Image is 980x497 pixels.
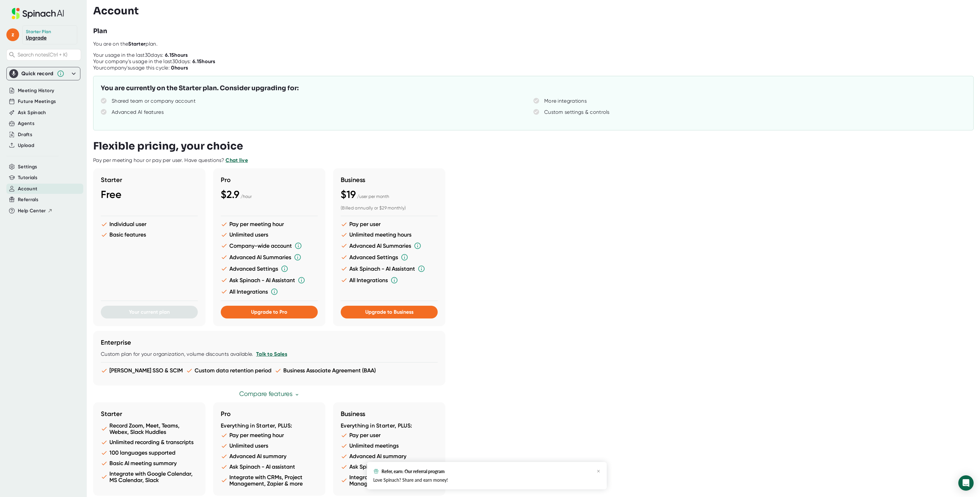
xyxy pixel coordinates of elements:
li: Basic AI meeting summary [101,460,198,467]
div: Custom settings & controls [544,109,610,115]
div: Everything in Starter, PLUS: [341,422,438,429]
span: z [6,28,19,41]
div: Your company's usage this cycle: [93,65,188,71]
li: Integrate with CRMs, Project Management, Zapier & more [341,474,438,487]
b: 6.15 hours [165,52,188,58]
a: Upgrade [26,35,47,41]
h3: You are currently on the Starter plan. Consider upgrading for: [101,84,299,93]
li: Advanced Settings [221,265,318,273]
li: Custom data retention period [186,367,271,374]
div: Quick record [21,70,54,77]
div: (Billed annually or $29 monthly) [341,205,438,211]
li: Ask Spinach - AI assistant [221,464,318,470]
div: Your company's usage in the last 30 days: [93,58,215,65]
li: 100 languages supported [101,449,198,456]
li: Unlimited users [221,231,318,238]
li: Integrate with Google Calendar, MS Calendar, Slack [101,471,198,483]
button: Agents [18,120,34,127]
b: 6.15 hours [192,58,215,64]
li: Ask Spinach - AI assistant [341,464,438,470]
h3: Business [341,410,438,418]
div: Your usage in the last 30 days: [93,52,188,58]
b: 0 hours [171,65,188,71]
button: Tutorials [18,174,37,181]
div: Open Intercom Messenger [958,475,974,491]
span: Search notes (Ctrl + K) [18,52,67,58]
span: Your current plan [129,309,170,315]
li: Individual user [101,221,198,228]
button: Ask Spinach [18,109,46,116]
li: Advanced AI Summaries [341,242,438,250]
div: Starter Plan [26,29,51,35]
li: Basic features [101,231,198,238]
h3: Plan [93,26,107,36]
button: Future Meetings [18,98,56,105]
li: Ask Spinach - AI Assistant [341,265,438,273]
span: / hour [241,194,252,199]
button: Upgrade to Business [341,306,438,318]
h3: Account [93,5,139,17]
span: You are on the plan. [93,41,158,47]
button: Your current plan [101,306,198,318]
li: Advanced Settings [341,253,438,261]
li: Business Associate Agreement (BAA) [275,367,376,374]
h3: Starter [101,176,198,184]
li: Unlimited users [221,442,318,449]
button: Account [18,185,37,193]
b: Starter [128,41,145,47]
div: Quick record [9,67,78,80]
span: Help Center [18,207,46,215]
span: Free [101,188,122,201]
li: Unlimited meeting hours [341,231,438,238]
li: Advanced AI summary [341,453,438,460]
li: All Integrations [341,276,438,284]
li: Unlimited recording & transcripts [101,439,198,446]
h3: Pro [221,176,318,184]
button: Referrals [18,196,38,203]
li: Ask Spinach - AI Assistant [221,276,318,284]
button: Meeting History [18,87,54,94]
li: Company-wide account [221,242,318,250]
li: Advanced AI summary [221,453,318,460]
li: Pay per meeting hour [221,432,318,439]
div: Pay per meeting hour or pay per user. Have questions? [93,157,248,164]
span: Upgrade to Business [365,309,413,315]
li: Record Zoom, Meet, Teams, Webex, Slack Huddles [101,422,198,435]
button: Upgrade to Pro [221,306,318,318]
h3: Pro [221,410,318,418]
h3: Enterprise [101,339,438,346]
h3: Business [341,176,438,184]
button: Help Center [18,207,53,215]
span: Upgrade to Pro [251,309,287,315]
a: Compare features [239,390,300,398]
button: Drafts [18,131,32,138]
span: $19 [341,188,356,201]
a: Talk to Sales [256,351,287,357]
div: Advanced AI features [112,109,164,115]
li: All Integrations [221,288,318,296]
li: Pay per meeting hour [221,221,318,228]
span: / user per month [357,194,389,199]
li: Advanced AI Summaries [221,253,318,261]
li: Unlimited meetings [341,442,438,449]
li: Pay per user [341,432,438,439]
a: Chat live [226,157,248,163]
div: Custom plan for your organization, volume discounts available. [101,351,438,357]
button: Upload [18,142,34,149]
div: Everything in Starter, PLUS: [221,422,318,429]
li: [PERSON_NAME] SSO & SCIM [101,367,183,374]
h3: Starter [101,410,198,418]
div: More integrations [544,98,587,104]
button: Settings [18,163,37,171]
div: Shared team or company account [112,98,196,104]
